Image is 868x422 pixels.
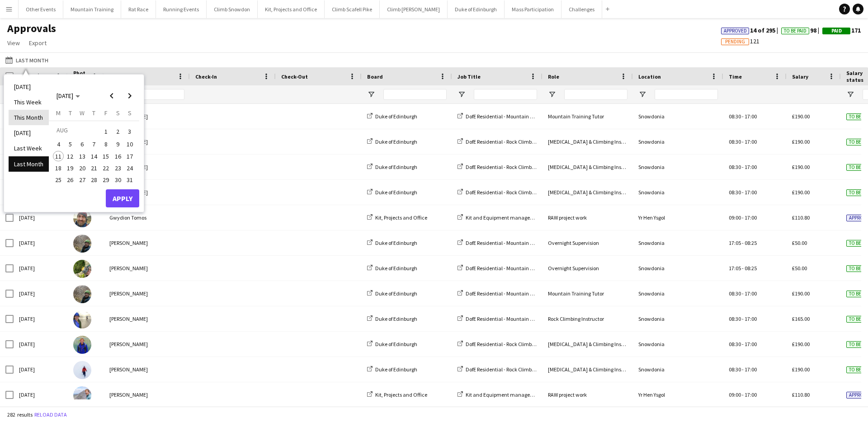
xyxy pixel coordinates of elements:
[88,150,100,162] button: 14-08-2025
[73,209,91,227] img: Gwydion Tomos
[100,174,111,185] span: 29
[542,155,633,179] div: [MEDICAL_DATA] & Climbing Instructor
[542,332,633,356] div: [MEDICAL_DATA] & Climbing Instructor
[633,332,723,356] div: Snowdonia
[89,163,99,173] span: 21
[375,341,417,347] span: Duke of Edinburgh
[53,151,64,162] span: 11
[113,151,123,162] span: 16
[633,382,723,407] div: Yr Hen Ysgol
[542,129,633,154] div: [MEDICAL_DATA] & Climbing Instructor
[76,138,88,150] button: 06-08-2025
[721,26,781,34] span: 14 of 295
[458,341,577,347] a: DofE Residential - Rock Climbing - T25Q3DR-8820
[466,341,577,347] span: DofE Residential - Rock Climbing - T25Q3DR-8820
[106,189,139,207] button: Apply
[792,341,810,347] span: £190.00
[375,164,417,170] span: Duke of Edinburgh
[124,162,136,174] button: 24-08-2025
[104,306,190,331] div: [PERSON_NAME]
[124,125,135,138] span: 3
[367,265,417,272] a: Duke of Edinburgh
[367,315,417,322] a: Duke of Edinburgh
[52,174,64,186] button: 25-08-2025
[128,109,132,117] span: S
[367,164,417,170] a: Duke of Edinburgh
[542,180,633,205] div: [MEDICAL_DATA] & Climbing Instructor
[73,310,91,328] img: Heather Lewis
[375,138,417,145] span: Duke of Edinburgh
[633,180,723,205] div: Snowdonia
[633,281,723,306] div: Snowdonia
[112,138,123,150] button: 09-08-2025
[466,315,594,322] span: DofE Residential - Mountain Adventures - T25Q2DR-8830
[745,366,757,373] span: 17:00
[745,315,757,322] span: 17:00
[633,205,723,230] div: Yr Hen Ysgol
[14,382,68,407] div: [DATE]
[52,138,64,150] button: 04-08-2025
[69,109,72,117] span: T
[9,79,49,94] li: [DATE]
[124,163,135,173] span: 24
[466,189,577,196] span: DofE Residential - Rock Climbing - T25Q3DR-8820
[80,109,85,117] span: W
[325,0,380,18] button: Climb Scafell Pike
[458,90,466,98] button: Open Filter Menu
[53,88,84,104] button: Choose month and year
[548,90,556,98] button: Open Filter Menu
[742,113,744,120] span: -
[458,113,594,120] a: DofE Residential - Mountain Adventures - T25Q2DR-8830
[729,164,741,170] span: 08:30
[542,256,633,281] div: Overnight Supervision
[542,281,633,306] div: Mountain Training Tutor
[113,174,123,185] span: 30
[745,391,757,398] span: 17:00
[742,189,744,196] span: -
[104,109,108,117] span: F
[792,391,810,398] span: £110.80
[77,139,88,150] span: 6
[729,391,741,398] span: 09:00
[73,260,91,278] img: Richard Hazelby
[19,0,63,18] button: Other Events
[383,89,447,100] input: Board Filter Input
[100,124,112,138] button: 01-08-2025
[104,281,190,306] div: [PERSON_NAME]
[375,366,417,373] span: Duke of Edinburgh
[367,366,417,373] a: Duke of Edinburgh
[9,125,49,141] li: [DATE]
[633,256,723,281] div: Snowdonia
[729,341,741,347] span: 08:30
[104,357,190,382] div: [PERSON_NAME]
[505,0,561,18] button: Mass Participation
[65,174,76,185] span: 26
[458,73,481,80] span: Job Title
[77,151,88,162] span: 13
[63,0,121,18] button: Mountain Training
[367,113,417,120] a: Duke of Edinburgh
[792,138,810,145] span: £190.00
[742,265,744,272] span: -
[9,94,49,110] li: This Week
[742,290,744,297] span: -
[367,341,417,347] a: Duke of Edinburgh
[792,164,810,170] span: £190.00
[745,164,757,170] span: 17:00
[792,290,810,297] span: £190.00
[14,281,68,306] div: [DATE]
[367,189,417,196] a: Duke of Edinburgh
[742,214,744,221] span: -
[207,0,258,18] button: Climb Snowdon
[124,124,136,138] button: 03-08-2025
[375,265,417,272] span: Duke of Edinburgh
[367,90,375,98] button: Open Filter Menu
[846,90,854,98] button: Open Filter Menu
[745,214,757,221] span: 17:00
[367,214,427,221] a: Kit, Projects and Office
[792,73,808,80] span: Salary
[474,89,537,100] input: Job Title Filter Input
[88,174,100,186] button: 28-08-2025
[367,391,427,398] a: Kit, Projects and Office
[792,113,810,120] span: £190.00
